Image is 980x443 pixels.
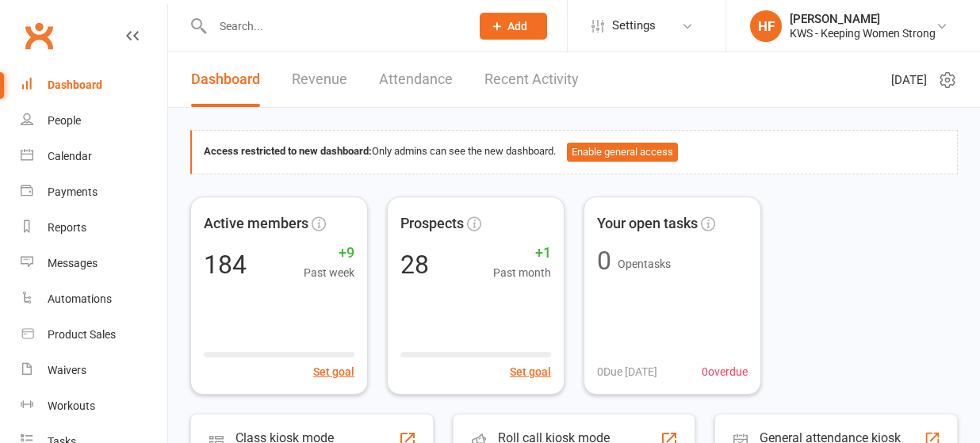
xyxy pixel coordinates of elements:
[618,258,671,270] span: Open tasks
[48,399,95,412] div: Workouts
[48,257,98,269] div: Messages
[48,114,81,127] div: People
[48,364,86,376] div: Waivers
[597,363,657,380] span: 0 Due [DATE]
[510,363,551,380] button: Set goal
[400,252,429,277] div: 28
[313,363,354,380] button: Set goal
[400,212,464,235] span: Prospects
[379,52,453,107] a: Attendance
[750,10,782,42] div: HF
[19,16,59,55] a: Clubworx
[790,12,936,26] div: [PERSON_NAME]
[208,15,459,37] input: Search...
[304,264,354,281] span: Past week
[204,252,247,277] div: 184
[21,317,167,353] a: Product Sales
[48,185,98,198] div: Payments
[612,8,656,44] span: Settings
[21,353,167,388] a: Waivers
[891,71,927,90] span: [DATE]
[597,212,698,235] span: Your open tasks
[484,52,579,107] a: Recent Activity
[204,212,308,235] span: Active members
[21,67,167,103] a: Dashboard
[21,246,167,281] a: Messages
[204,145,372,157] strong: Access restricted to new dashboard:
[702,363,748,380] span: 0 overdue
[21,103,167,139] a: People
[304,242,354,265] span: +9
[48,292,112,305] div: Automations
[292,52,347,107] a: Revenue
[191,52,260,107] a: Dashboard
[493,264,551,281] span: Past month
[48,328,116,341] div: Product Sales
[48,150,92,162] div: Calendar
[48,78,102,91] div: Dashboard
[21,210,167,246] a: Reports
[790,26,936,40] div: KWS - Keeping Women Strong
[204,143,945,162] div: Only admins can see the new dashboard.
[21,174,167,210] a: Payments
[597,248,611,273] div: 0
[567,143,678,162] button: Enable general access
[493,242,551,265] span: +1
[507,20,527,32] span: Add
[21,139,167,174] a: Calendar
[48,221,86,234] div: Reports
[21,281,167,317] a: Automations
[480,13,547,40] button: Add
[21,388,167,424] a: Workouts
